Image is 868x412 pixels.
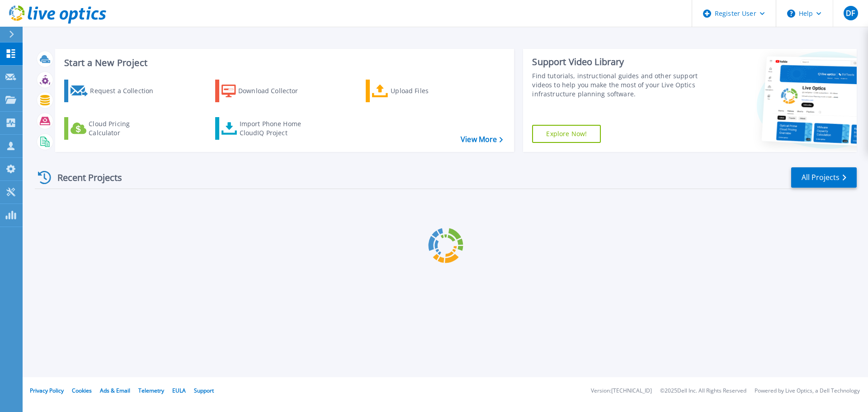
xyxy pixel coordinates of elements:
div: Download Collector [238,82,311,100]
a: Telemetry [138,387,164,394]
a: Support [194,387,214,394]
li: Powered by Live Optics, a Dell Technology [755,388,860,394]
a: Upload Files [366,80,467,102]
a: Explore Now! [532,125,601,143]
div: Recent Projects [35,166,134,189]
a: Download Collector [215,80,316,102]
a: All Projects [791,167,857,188]
h3: Start a New Project [64,58,503,68]
li: Version: [TECHNICAL_ID] [591,388,652,394]
span: DF [846,9,855,17]
div: Support Video Library [532,56,702,68]
div: Request a Collection [90,82,162,100]
a: Request a Collection [64,80,165,102]
a: Privacy Policy [30,387,64,394]
a: Ads & Email [100,387,130,394]
a: Cookies [72,387,92,394]
a: Cloud Pricing Calculator [64,117,165,140]
a: View More [461,135,503,144]
div: Cloud Pricing Calculator [89,119,161,137]
li: © 2025 Dell Inc. All Rights Reserved [660,388,746,394]
div: Import Phone Home CloudIQ Project [240,119,310,137]
div: Upload Files [391,82,463,100]
a: EULA [172,387,186,394]
div: Find tutorials, instructional guides and other support videos to help you make the most of your L... [532,71,702,99]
